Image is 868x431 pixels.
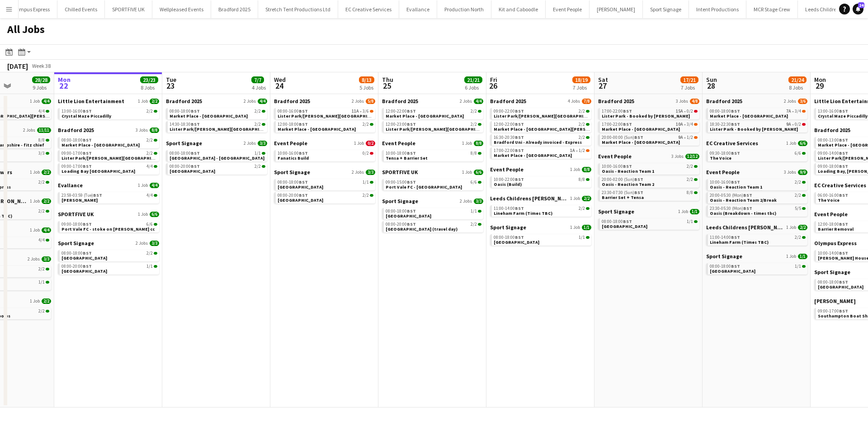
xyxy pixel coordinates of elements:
span: 4/4 [474,99,483,104]
span: 3/6 [363,109,369,114]
span: 24 [858,2,864,8]
span: 4/4 [146,164,153,169]
a: 08:00-20:00BST2/2[GEOGRAPHIC_DATA] [170,163,265,174]
a: Sport Signage2 Jobs3/3 [166,140,267,147]
span: Market Place - Shipley [602,139,680,145]
div: Bradford 20252 Jobs5/808:00-16:00BST11A•3/6Lister Park/[PERSON_NAME][GEOGRAPHIC_DATA][PERSON_NAME... [274,98,375,140]
span: Loading Bay Bradford [61,168,135,174]
span: Event People [274,140,307,147]
span: 2/2 [38,180,45,185]
span: 0/2 [795,122,801,127]
span: 09:00-17:00 [61,164,92,169]
span: Lister Park/Cartwright Hall [386,126,529,132]
span: 6/6 [474,170,483,175]
span: 17:00-22:00 [494,148,524,153]
a: 09:30-18:00BST6/6The Voice [710,150,806,161]
span: 2/2 [579,122,585,127]
span: 3/3 [38,151,45,156]
div: • [710,122,806,127]
span: BST [515,134,524,140]
span: Bradford 2025 [58,127,94,133]
a: 20:00-00:00 (Sun)BST9A•1/2Market Place - [GEOGRAPHIC_DATA] [602,134,698,145]
span: 09:30-18:00 [710,151,740,156]
span: BST [731,121,740,127]
span: 09:00-22:00 [494,109,524,114]
span: Lister Park - Booked by Grace [710,126,798,132]
a: Bradford 20253 Jobs8/8 [58,127,159,133]
span: 15A [676,109,683,114]
span: 1 Job [138,99,148,104]
div: Bradford 20253 Jobs4/817:00-22:00BST15A•0/2Lister Park - Booked by [PERSON_NAME]17:00-22:00BST10A... [598,98,699,153]
div: Sport Signage2 Jobs3/308:00-18:00BST1/1[GEOGRAPHIC_DATA] - [GEOGRAPHIC_DATA]08:00-20:00BST2/2[GEO... [166,140,267,176]
a: Event People1 Job0/2 [274,140,375,147]
button: Evallance [399,0,437,18]
div: • [602,122,698,127]
button: Production North [437,0,491,18]
span: Lister Park/Cartwright Hall [170,126,313,132]
span: 10:00-18:00 [386,151,416,156]
span: 3/6 [798,99,807,104]
a: 12:00-23:00BST2/2Lister Park/[PERSON_NAME][GEOGRAPHIC_DATA][PERSON_NAME] [386,121,481,132]
span: 8/8 [150,128,159,133]
span: 4/4 [42,99,51,104]
span: Lister Park/Cartwright Hall [61,155,205,161]
span: Market Place - Shipley [386,113,464,119]
span: Crystal Maze Piccadilly [818,113,868,119]
span: Bradford 2025 [598,98,634,104]
span: 12:00-22:00 [494,122,524,127]
button: SPORTFIVE UK [105,0,152,18]
span: EC Creative Services [706,140,758,147]
span: 2/2 [687,164,693,169]
span: BST [634,134,643,140]
span: 8/8 [471,151,477,156]
span: Market Place - Shipley [494,152,572,158]
span: 2 Jobs [352,99,364,104]
a: 10:00-16:00BST2/2Oasis - Reaction Team 1 [710,179,806,189]
span: 08:00-13:00 [818,138,848,142]
span: 2/2 [150,99,159,104]
span: Bradford 2025 [706,98,742,104]
button: Stretch Tent Productions Ltd [258,0,338,18]
span: Azerbaijan [170,168,215,174]
a: 10:00-16:00BST0/2Fanatics Build [278,150,373,161]
span: 3/3 [258,141,267,146]
span: Lister Park/Cartwright Hall [278,113,421,119]
span: BST [191,150,200,156]
span: Event People [598,153,632,160]
span: 08:00-18:00 [710,109,740,114]
button: [PERSON_NAME] [590,0,643,18]
span: BST [83,108,92,114]
a: 08:00-18:00BST1/1[GEOGRAPHIC_DATA] - [GEOGRAPHIC_DATA] [170,150,265,161]
div: Sport Signage2 Jobs3/308:00-18:00BST1/1[GEOGRAPHIC_DATA]08:00-20:00BST2/2[GEOGRAPHIC_DATA] [274,169,375,205]
a: 20:00-02:00 (Sun)BST2/2Oasis - Reaction Team 2 [602,176,698,187]
span: 2 Jobs [460,99,472,104]
a: 08:00-18:00BST1/1[GEOGRAPHIC_DATA] [278,179,373,189]
div: • [710,109,806,114]
a: EC Creative Services1 Job6/6 [706,140,807,147]
div: SPORTFIVE UK1 Job6/609:00-15:00BST6/6Port Vale FC - [GEOGRAPHIC_DATA] [382,169,483,198]
span: BST [191,121,200,127]
button: Sport Signage [643,0,689,18]
span: 09:00-17:00 [61,151,92,156]
span: 3/3 [366,170,375,175]
span: Bradford 2025 [814,127,850,133]
span: 12/12 [685,154,699,159]
span: Market Place - Shipley [602,126,680,132]
div: Event People1 Job8/810:00-22:00BST8/8Oasis (Build) [490,166,591,195]
a: 10:00-18:00BST8/8Tensa + Barrier Set [386,150,481,161]
span: Market Place - Shipley - sully 5 hour CC [494,126,629,132]
a: 09:00-17:00BST4/4Loading Bay [GEOGRAPHIC_DATA] [61,163,157,174]
span: 2 Jobs [244,99,256,104]
span: Bradford 2025 [166,98,202,104]
a: 09:00-15:00BST6/6Port Vale FC - [GEOGRAPHIC_DATA] [386,179,481,189]
span: 1 Job [462,141,472,146]
a: Sport Signage2 Jobs3/3 [274,169,375,175]
span: 10A [676,122,683,127]
span: Event People [490,166,524,173]
span: 7/8 [582,99,591,104]
div: Bradford 20253 Jobs8/808:00-18:00BST2/2Market Place - [GEOGRAPHIC_DATA]09:00-17:00BST2/2Lister Pa... [58,127,159,182]
span: 8/8 [582,167,591,172]
span: BST [299,150,308,156]
div: EC Creative Services1 Job6/609:30-18:00BST6/6The Voice [706,140,807,169]
button: MCR Stage Crew [746,0,798,18]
